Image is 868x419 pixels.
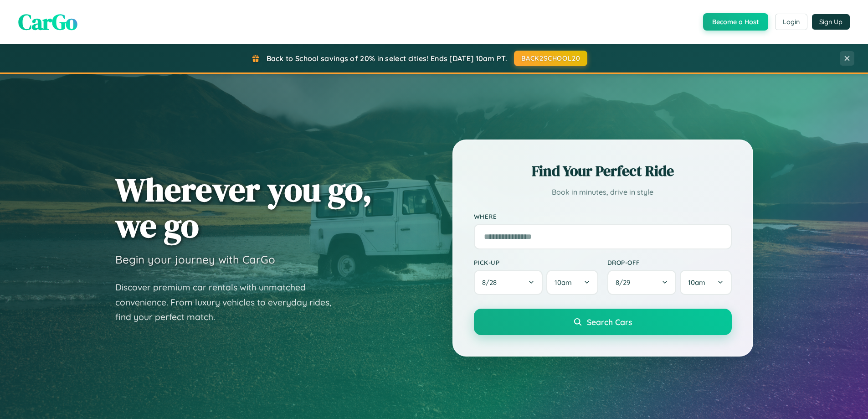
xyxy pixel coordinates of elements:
span: CarGo [18,7,77,37]
p: Book in minutes, drive in style [474,186,732,199]
h3: Begin your journey with CarGo [115,253,275,266]
p: Discover premium car rentals with unmatched convenience. From luxury vehicles to everyday rides, ... [115,280,343,325]
button: 8/29 [607,270,677,295]
button: 10am [546,270,598,295]
button: Login [775,14,807,30]
span: Back to School savings of 20% in select cities! Ends [DATE] 10am PT. [267,54,507,63]
label: Pick-up [474,259,598,266]
label: Where [474,212,732,220]
label: Drop-off [607,259,732,266]
span: 10am [555,278,572,287]
button: Sign Up [812,14,850,30]
button: BACK2SCHOOL20 [514,51,587,66]
button: 8/28 [474,270,543,295]
span: 8 / 29 [616,278,635,287]
h1: Wherever you go, we go [115,171,372,243]
span: 10am [688,278,705,287]
span: Search Cars [587,317,632,327]
h2: Find Your Perfect Ride [474,161,732,181]
span: 8 / 28 [482,278,501,287]
button: 10am [680,270,731,295]
button: Search Cars [474,309,732,335]
button: Become a Host [703,13,768,31]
